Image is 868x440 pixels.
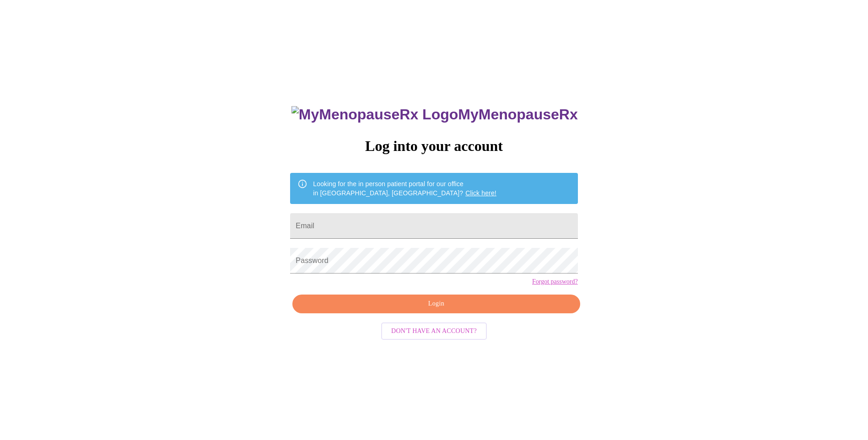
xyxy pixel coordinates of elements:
img: MyMenopauseRx Logo [291,106,458,123]
button: Login [292,295,580,313]
h3: Log into your account [290,138,577,155]
h3: MyMenopauseRx [291,106,578,123]
a: Don't have an account? [379,327,489,334]
button: Don't have an account? [381,322,487,340]
div: Looking for the in person patient portal for our office in [GEOGRAPHIC_DATA], [GEOGRAPHIC_DATA]? [313,176,496,201]
a: Forgot password? [532,278,578,285]
a: Click here! [465,189,496,197]
span: Don't have an account? [391,326,477,337]
span: Login [303,298,569,310]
